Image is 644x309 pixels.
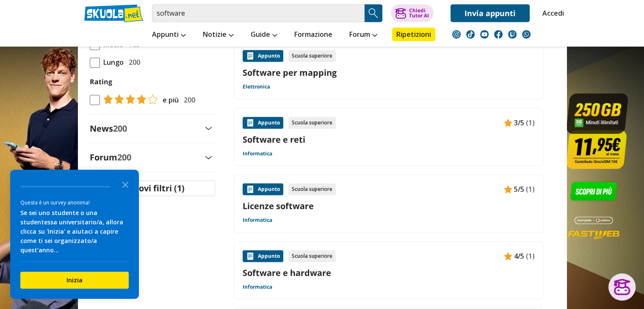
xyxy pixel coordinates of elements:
img: Appunti contenuto [246,185,254,193]
button: ChiediTutor AI [391,4,434,22]
span: 3/5 [514,117,524,128]
a: Informatica [243,150,272,157]
a: Formazione [292,28,334,43]
a: Notizie [201,28,236,43]
div: Appunto [243,250,283,262]
div: Appunto [243,183,283,195]
span: (1) [526,184,535,195]
div: Se sei uno studente o una studentessa universitario/a, allora clicca su 'Inizia' e aiutaci a capi... [20,208,129,255]
button: Close the survey [117,176,134,193]
div: Appunto [243,50,283,62]
img: Appunti contenuto [246,252,254,260]
img: tiktok [466,30,475,39]
span: 200 [125,57,140,68]
a: Ripetizioni [392,28,435,41]
a: Appunti [150,28,188,43]
label: News [90,123,127,134]
div: Scuola superiore [288,183,336,195]
div: Survey [10,170,139,299]
img: Appunti contenuto [246,52,254,60]
span: e più [159,94,179,105]
div: Scuola superiore [288,117,336,129]
button: Search Button [365,4,382,22]
a: Invia appunti [451,4,530,22]
div: Scuola superiore [288,250,336,262]
a: Accedi [542,4,560,22]
img: twitch [508,30,517,39]
a: Informatica [243,284,272,290]
img: tasso di risposta 4+ [100,94,158,104]
span: 200 [180,94,195,105]
img: facebook [494,30,503,39]
a: Forum [347,28,379,43]
div: Scuola superiore [288,50,336,62]
button: Inizia [20,272,129,289]
a: Licenze software [243,200,535,212]
div: Appunto [243,117,283,129]
input: Cerca appunti, riassunti o versioni [152,4,365,22]
img: Appunti contenuto [504,185,512,193]
img: Appunti contenuto [246,119,254,127]
span: 4/5 [514,251,524,262]
a: Software e hardware [243,267,535,279]
a: Guide [249,28,279,43]
span: 200 [117,152,131,163]
img: Appunti contenuto [504,119,512,127]
img: WhatsApp [522,30,531,39]
img: instagram [452,30,461,39]
label: Forum [90,152,131,163]
div: Questa è un survey anonima! [20,199,129,207]
span: (1) [526,117,535,128]
span: 200 [113,123,127,134]
span: (1) [526,251,535,262]
a: Software e reti [243,134,535,145]
button: Rimuovi filtri (1) [86,180,215,196]
span: Lungo [100,57,124,68]
span: 5/5 [514,184,524,195]
img: Apri e chiudi sezione [205,127,212,130]
a: Software per mapping [243,67,535,78]
img: youtube [480,30,489,39]
img: Cerca appunti, riassunti o versioni [367,7,380,19]
a: Elettronica [243,83,270,90]
img: Apri e chiudi sezione [205,156,212,159]
label: Rating [90,76,212,87]
img: Appunti contenuto [504,252,512,260]
div: Chiedi Tutor AI [409,8,428,18]
a: Informatica [243,217,272,223]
